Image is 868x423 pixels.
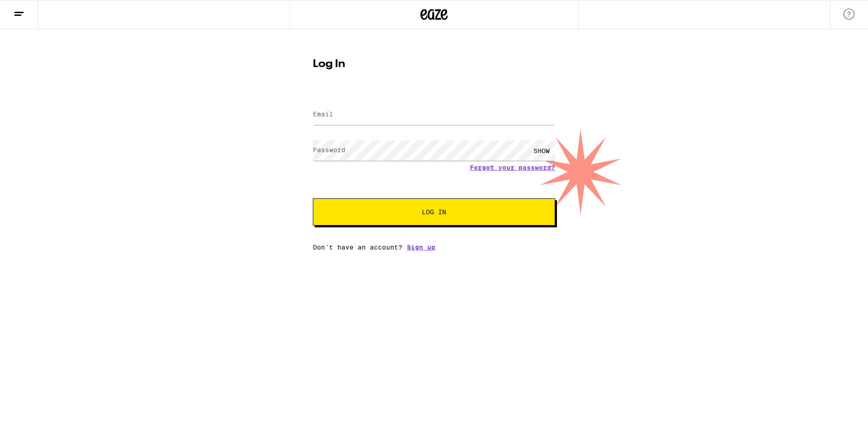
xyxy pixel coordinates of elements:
button: Log In [313,198,555,226]
label: Password [313,146,345,154]
a: Sign up [407,244,435,251]
h1: Log In [313,59,555,70]
input: Email [313,105,555,125]
label: Email [313,111,333,118]
a: Forgot your password? [470,164,555,171]
span: Log In [422,209,446,215]
div: Don't have an account? [313,244,555,251]
div: SHOW [528,140,555,161]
